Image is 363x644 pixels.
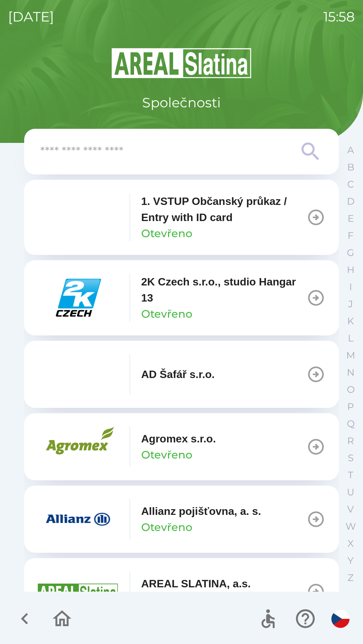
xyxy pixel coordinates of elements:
[141,576,251,592] p: AREAL SLATINA, a.s.
[38,278,118,318] img: 46855577-05aa-44e5-9e88-426d6f140dc0.png
[342,296,359,313] button: J
[347,384,355,395] p: O
[347,486,354,498] p: U
[348,213,354,224] p: E
[342,176,359,193] button: C
[342,398,359,415] button: P
[348,298,353,310] p: J
[348,452,354,464] p: S
[342,552,359,569] button: Y
[342,347,359,364] button: M
[342,381,359,398] button: O
[342,261,359,278] button: H
[24,413,339,480] button: Agromex s.r.o.Otevřeno
[342,313,359,330] button: K
[24,558,339,625] button: AREAL SLATINA, a.s.Otevřeno
[342,278,359,296] button: I
[348,538,354,549] p: X
[24,486,339,553] button: Allianz pojišťovna, a. s.Otevřeno
[141,306,192,322] p: Otevřeno
[38,499,118,539] img: f3415073-8ef0-49a2-9816-fbbc8a42d535.png
[348,555,354,567] p: Y
[347,196,355,207] p: D
[342,142,359,159] button: A
[347,435,354,447] p: R
[38,572,118,612] img: aad3f322-fb90-43a2-be23-5ead3ef36ce5.png
[342,210,359,227] button: E
[349,281,352,293] p: I
[342,364,359,381] button: N
[38,354,118,394] img: fe4c8044-c89c-4fb5-bacd-c2622eeca7e4.png
[347,161,354,173] p: B
[141,366,215,382] p: AD Šafář s.r.o.
[342,467,359,484] button: T
[141,519,192,535] p: Otevřeno
[342,415,359,432] button: Q
[347,315,354,327] p: K
[348,230,354,241] p: F
[24,260,339,335] button: 2K Czech s.r.o., studio Hangar 13Otevřeno
[141,447,192,463] p: Otevřeno
[342,535,359,552] button: X
[348,572,354,584] p: Z
[141,431,216,447] p: Agromex s.r.o.
[142,93,221,113] p: Společnosti
[342,501,359,518] button: V
[342,569,359,586] button: Z
[347,144,354,156] p: A
[347,178,354,190] p: C
[342,432,359,449] button: R
[342,518,359,535] button: W
[38,197,118,237] img: 79c93659-7a2c-460d-85f3-2630f0b529cc.png
[323,7,355,27] p: 15:58
[141,225,192,241] p: Otevřeno
[141,274,307,306] p: 2K Czech s.r.o., studio Hangar 13
[8,7,54,27] p: [DATE]
[342,449,359,467] button: S
[342,227,359,244] button: F
[24,47,339,79] img: Logo
[347,367,355,378] p: N
[347,264,355,276] p: H
[342,330,359,347] button: L
[141,193,307,225] p: 1. VSTUP Občanský průkaz / Entry with ID card
[342,244,359,261] button: G
[347,401,354,413] p: P
[38,427,118,467] img: 33c739ec-f83b-42c3-a534-7980a31bd9ae.png
[346,521,356,532] p: W
[347,247,354,259] p: G
[346,350,355,361] p: M
[347,418,355,430] p: Q
[141,503,261,519] p: Allianz pojišťovna, a. s.
[342,159,359,176] button: B
[347,503,354,515] p: V
[342,193,359,210] button: D
[342,484,359,501] button: U
[24,180,339,255] button: 1. VSTUP Občanský průkaz / Entry with ID cardOtevřeno
[24,341,339,408] button: AD Šafář s.r.o.
[348,469,353,481] p: T
[348,332,353,344] p: L
[331,610,350,628] img: cs flag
